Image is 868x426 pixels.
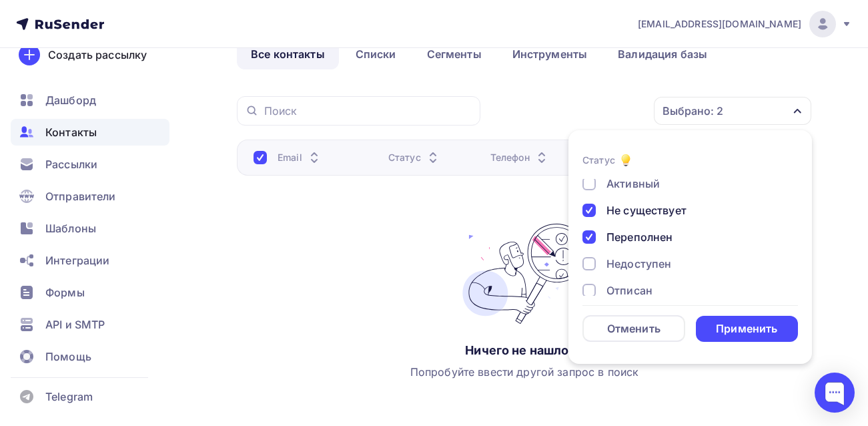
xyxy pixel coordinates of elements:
span: Рассылки [45,156,97,172]
div: Статус [388,151,441,164]
a: Инструменты [498,39,602,69]
div: Отменить [607,321,661,337]
div: Попробуйте ввести другой запрос в поиск [410,364,638,380]
span: Формы [45,284,85,300]
ul: Выбрано: 2 [568,130,812,364]
div: Выбрано: 2 [663,103,723,119]
div: Отписан [606,282,653,298]
span: Шаблоны [45,220,96,236]
a: Все контакты [237,39,339,69]
span: Помощь [45,349,91,365]
a: Контакты [11,119,169,146]
a: Дашборд [11,87,169,114]
span: API и SMTP [45,316,105,333]
div: Ничего не нашлось [465,343,583,359]
a: Сегменты [413,39,496,69]
div: Статус [582,154,615,167]
span: Дашборд [45,92,96,108]
a: Формы [11,279,169,306]
div: Телефон [490,151,550,164]
span: Интеграции [45,252,109,268]
span: [EMAIL_ADDRESS][DOMAIN_NAME] [638,17,801,31]
div: Активный [606,176,660,192]
div: Создать рассылку [48,47,147,63]
a: Рассылки [11,151,169,178]
div: Email [278,151,322,164]
a: Шаблоны [11,215,169,242]
input: Поиск [264,103,472,118]
a: Списки [342,39,410,69]
div: Недоступен [606,256,671,272]
div: Переполнен [606,229,673,245]
span: Отправители [45,188,116,204]
div: Применить [716,321,777,337]
a: Валидация базы [604,39,721,69]
button: Выбрано: 2 [653,96,812,126]
span: Telegram [45,389,93,405]
a: [EMAIL_ADDRESS][DOMAIN_NAME] [638,11,852,37]
span: Контакты [45,124,97,140]
a: Отправители [11,183,169,210]
div: Не существует [606,202,687,218]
